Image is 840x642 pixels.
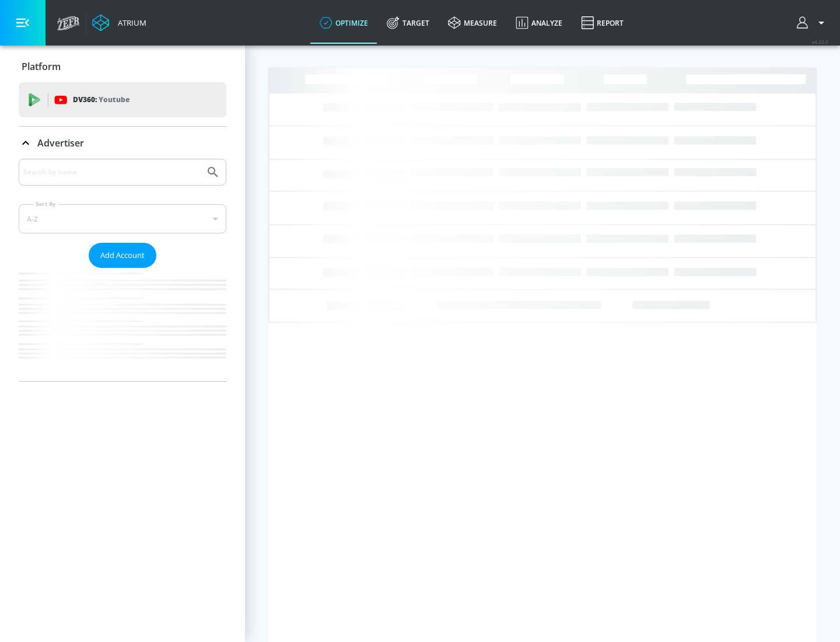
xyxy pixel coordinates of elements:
p: Platform [22,60,61,73]
div: DV360: Youtube [19,82,226,117]
span: Add Account [100,249,145,262]
button: Add Account [89,243,156,268]
p: Youtube [99,93,129,106]
label: Sort By [33,200,58,208]
div: A-Z [19,204,226,233]
div: Advertiser [19,159,226,381]
a: Target [377,2,439,44]
a: Analyze [506,2,572,44]
a: Atrium [92,14,146,32]
p: DV360: [73,93,129,106]
nav: list of Advertiser [19,268,226,381]
p: Advertiser [37,137,84,149]
div: Platform [19,50,226,83]
a: optimize [310,2,377,44]
div: Advertiser [19,127,226,159]
a: measure [439,2,506,44]
div: Atrium [113,18,146,28]
a: Report [572,2,633,44]
input: Search by name [23,165,200,180]
span: v 4.32.0 [812,39,828,45]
